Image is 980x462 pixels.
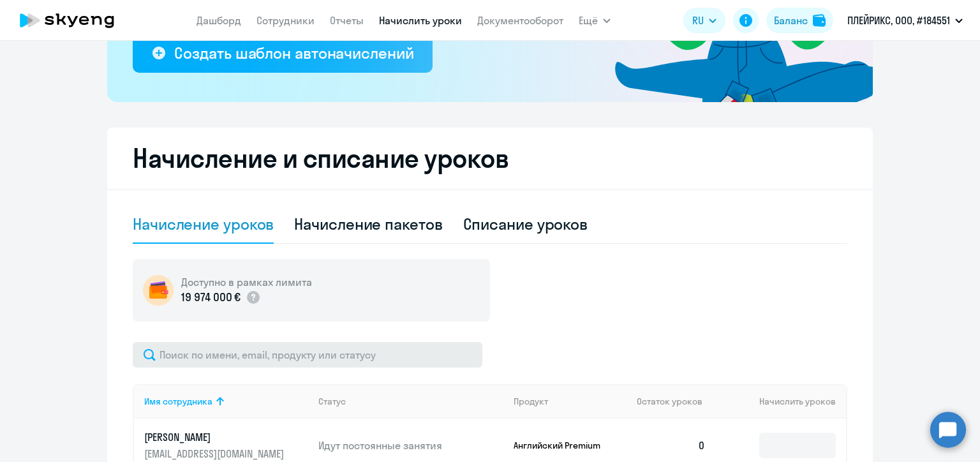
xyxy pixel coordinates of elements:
p: 19 974 000 € [181,289,241,306]
p: [PERSON_NAME] [144,430,287,444]
p: ПЛЕЙРИКС, ООО, #184551 [847,13,950,28]
div: Списание уроков [463,214,588,234]
div: Баланс [774,13,808,28]
div: Имя сотрудника [144,396,308,407]
a: Начислить уроки [379,14,462,27]
img: wallet-circle.png [143,275,174,306]
div: Создать шаблон автоначислений [174,43,413,63]
p: Идут постоянные занятия [318,438,503,452]
div: Статус [318,396,346,407]
div: Начисление пакетов [294,214,442,234]
a: [PERSON_NAME][EMAIL_ADDRESS][DOMAIN_NAME] [144,430,308,461]
span: Ещё [579,13,598,28]
th: Начислить уроков [716,384,846,419]
button: RU [683,8,725,33]
div: Статус [318,396,503,407]
a: Сотрудники [256,14,315,27]
input: Поиск по имени, email, продукту или статусу [133,342,482,368]
h2: Начисление и списание уроков [133,143,847,174]
span: RU [692,13,704,28]
a: Отчеты [330,14,364,27]
button: Балансbalance [766,8,833,33]
div: Продукт [514,396,548,407]
a: Дашборд [197,14,241,27]
button: ПЛЕЙРИКС, ООО, #184551 [841,5,969,36]
div: Имя сотрудника [144,396,212,407]
p: [EMAIL_ADDRESS][DOMAIN_NAME] [144,447,287,461]
button: Ещё [579,8,611,33]
div: Начисление уроков [133,214,274,234]
div: Остаток уроков [637,396,716,407]
span: Остаток уроков [637,396,702,407]
h5: Доступно в рамках лимита [181,275,312,289]
a: Документооборот [477,14,563,27]
p: Английский Premium [514,440,609,451]
img: balance [813,14,826,27]
button: Создать шаблон автоначислений [133,34,433,73]
div: Продукт [514,396,627,407]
